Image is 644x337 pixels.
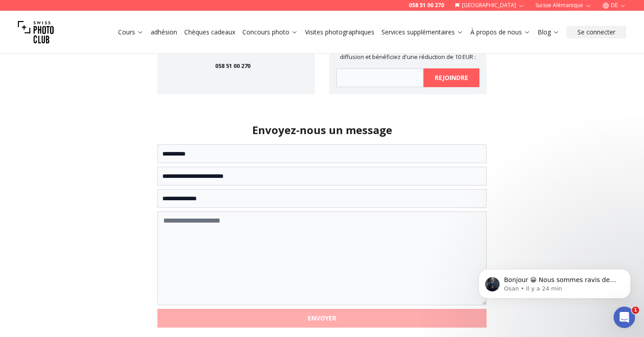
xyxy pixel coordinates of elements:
[242,28,289,36] font: Concours photo
[465,250,644,313] iframe: Message de notifications d'interphone
[538,28,559,37] a: Blog
[301,26,378,38] button: Visites photographiques
[181,26,239,38] button: Chèques cadeaux
[634,307,637,313] font: 1
[435,73,468,82] font: rejoindre
[18,14,54,50] img: Club photo suisse
[381,28,455,36] font: Services supplémentaires
[239,26,301,38] button: Concours photo
[157,309,487,328] button: ENVOYER
[305,28,374,37] a: Visites photographiques
[39,26,151,69] font: Bonjour 😀 Nous sommes ravis de votre visite. N'hésitez pas à nous poser des questions ou à nous l...
[242,28,298,37] a: Concours photo
[534,26,563,38] button: Blog
[252,122,392,137] font: Envoyez-nous un message
[467,26,534,38] button: À propos de nous
[305,28,374,36] font: Visites photographiques
[378,26,467,38] button: Services supplémentaires
[147,26,181,38] button: adhésion
[151,28,177,36] font: adhésion
[470,28,530,37] a: À propos de nous
[204,42,268,54] font: Appelez-nous:
[470,28,522,36] font: À propos de nous
[308,314,336,322] font: ENVOYER
[462,1,517,9] font: [GEOGRAPHIC_DATA]
[614,307,635,328] iframe: Chat en direct par interphone
[535,1,583,9] font: Suisse alémanique
[184,28,235,37] a: Chèques cadeaux
[118,28,144,37] a: Cours
[424,68,479,87] button: rejoindre
[114,26,147,38] button: Cours
[118,28,135,36] font: Cours
[577,28,615,36] font: Se connecter
[409,2,444,9] a: 058 51 00 270
[39,34,154,42] p: Message from Osan, sent Il y a 24 min
[611,1,618,9] font: DE
[567,26,626,38] button: Se connecter
[215,62,250,70] a: 058 51 00 270
[184,28,235,36] font: Chèques cadeaux
[538,28,551,36] font: Blog
[381,28,463,37] a: Services supplémentaires
[151,28,177,37] a: adhésion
